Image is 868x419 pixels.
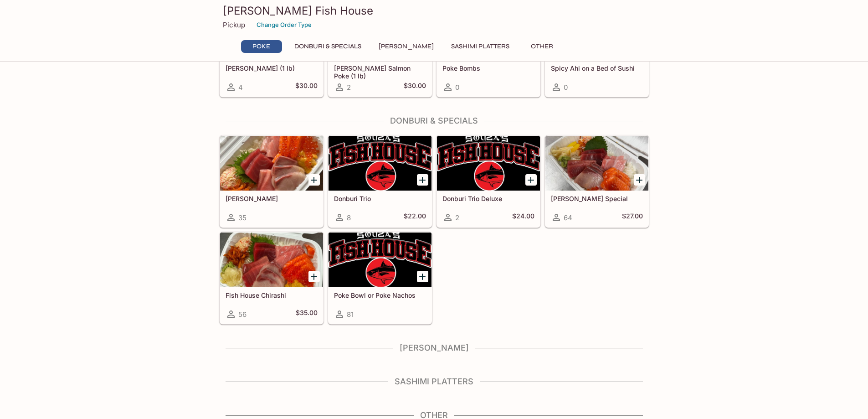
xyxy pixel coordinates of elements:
[238,83,243,92] span: 4
[220,232,324,324] a: Fish House Chirashi56$35.00
[219,116,649,126] h4: Donburi & Specials
[417,174,428,186] button: Add Donburi Trio
[545,136,648,191] div: Souza Special
[219,343,649,353] h4: [PERSON_NAME]
[455,213,459,222] span: 2
[522,40,563,53] button: Other
[219,377,649,387] h4: Sashimi Platters
[347,310,354,319] span: 81
[564,83,568,92] span: 0
[329,233,431,287] div: Poke Bowl or Poke Nachos
[252,18,316,32] button: Change Order Type
[525,174,537,186] button: Add Donburi Trio Deluxe
[442,64,534,72] h5: Poke Bombs
[417,271,428,282] button: Add Poke Bowl or Poke Nachos
[296,309,318,320] h5: $35.00
[220,233,323,287] div: Fish House Chirashi
[223,4,646,18] h3: [PERSON_NAME] Fish House
[622,212,643,223] h5: $27.00
[347,213,351,222] span: 8
[334,195,426,202] h5: Donburi Trio
[374,40,439,53] button: [PERSON_NAME]
[238,310,247,319] span: 56
[220,136,323,191] div: Sashimi Donburis
[241,40,282,53] button: Poke
[404,212,426,223] h5: $22.00
[295,82,318,93] h5: $30.00
[347,83,351,92] span: 2
[334,64,426,79] h5: [PERSON_NAME] Salmon Poke (1 lb)
[442,195,534,202] h5: Donburi Trio Deluxe
[437,136,540,191] div: Donburi Trio Deluxe
[226,291,318,299] h5: Fish House Chirashi
[328,135,432,228] a: Donburi Trio8$22.00
[308,174,320,186] button: Add Sashimi Donburis
[404,82,426,93] h5: $30.00
[289,40,366,53] button: Donburi & Specials
[220,135,324,228] a: [PERSON_NAME]35
[551,195,643,202] h5: [PERSON_NAME] Special
[545,135,649,228] a: [PERSON_NAME] Special64$27.00
[329,136,431,191] div: Donburi Trio
[446,40,514,53] button: Sashimi Platters
[223,21,245,29] p: Pickup
[564,213,572,222] span: 64
[238,213,247,222] span: 35
[226,64,318,72] h5: [PERSON_NAME] (1 lb)
[551,64,643,72] h5: Spicy Ahi on a Bed of Sushi
[512,212,534,223] h5: $24.00
[455,83,459,92] span: 0
[634,174,645,186] button: Add Souza Special
[437,135,540,228] a: Donburi Trio Deluxe2$24.00
[226,195,318,202] h5: [PERSON_NAME]
[328,232,432,324] a: Poke Bowl or Poke Nachos81
[308,271,320,282] button: Add Fish House Chirashi
[334,291,426,299] h5: Poke Bowl or Poke Nachos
